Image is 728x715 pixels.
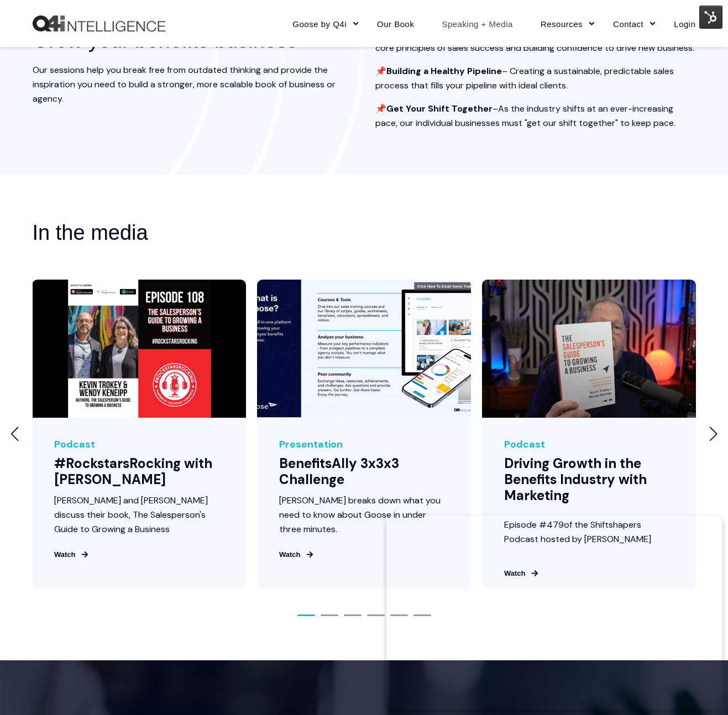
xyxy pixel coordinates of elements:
div: Next slide [709,427,718,441]
a: 1 / 6 [32,280,246,588]
img: HubSpot Tools Menu Toggle [699,6,722,29]
a: 2 / 6 [257,280,471,588]
strong: Building a Healthy Pipeline [386,65,502,77]
span: Go to slide 4 [367,614,385,616]
div: Previous slide [11,427,19,441]
span: Go to slide 1 [297,614,315,616]
span: As the industry shifts at an ever-increasing pace, our individual businesses must "get our shift ... [375,103,675,129]
img: Q4intelligence, LLC logo [33,15,165,32]
strong: Get Your Shift Together [386,103,493,114]
iframe: Popup CTA [386,516,722,709]
a: 3 / 6 [482,280,696,588]
span: Go to slide 2 [321,614,338,616]
p: Our sessions help you break free from outdated thinking and provide the inspiration you need to b... [33,63,353,106]
span: Go to slide 3 [344,614,362,616]
p: 📌 – [375,102,696,130]
a: Back to Home [33,15,165,32]
h2: In the media [33,219,403,246]
p: 📌 – Creating a sustainable, predictable sales process that fills your pipeline with ideal clients. [375,64,696,93]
